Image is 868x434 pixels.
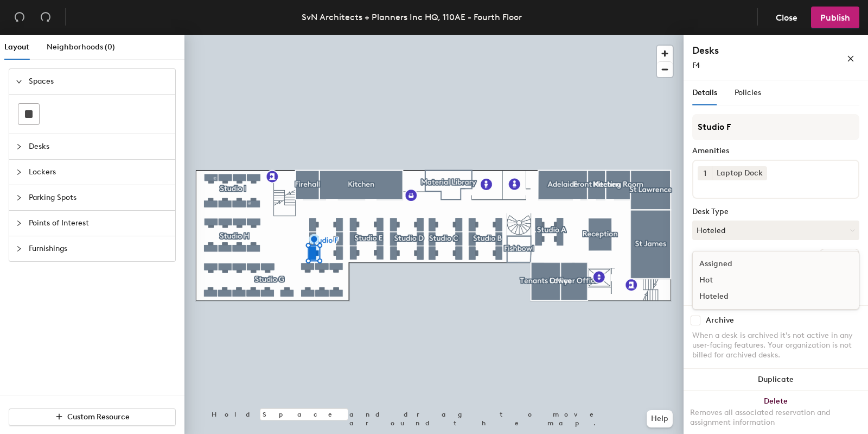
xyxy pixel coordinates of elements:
[16,169,22,175] span: collapsed
[692,61,700,70] span: F4
[14,11,25,22] span: undo
[16,220,22,227] span: collapsed
[692,331,859,360] div: When a desk is archived it's not active in any user-facing features. Your organization is not bil...
[693,256,801,272] div: Assigned
[9,7,30,28] button: Undo (⌘ + Z)
[776,12,797,23] span: Close
[16,78,22,85] span: expanded
[820,12,850,23] span: Publish
[692,88,717,97] span: Details
[820,249,859,267] button: Ungroup
[647,410,673,427] button: Help
[35,7,56,28] button: Redo (⌘ + ⇧ + Z)
[692,43,812,58] h4: Desks
[29,211,169,236] span: Points of Interest
[693,288,801,305] div: Hoteled
[811,7,859,28] button: Publish
[735,88,761,97] span: Policies
[706,316,734,325] div: Archive
[16,143,22,150] span: collapsed
[847,55,854,62] span: close
[9,408,176,426] button: Custom Resource
[302,10,522,24] div: SvN Architects + Planners Inc HQ, 110AE - Fourth Floor
[692,147,859,155] div: Amenities
[698,166,712,180] button: 1
[29,134,169,159] span: Desks
[47,42,115,52] span: Neighborhoods (0)
[767,7,807,28] button: Close
[692,207,859,216] div: Desk Type
[684,369,868,391] button: Duplicate
[29,236,169,261] span: Furnishings
[29,69,169,94] span: Spaces
[704,168,706,179] span: 1
[690,408,861,427] div: Removes all associated reservation and assignment information
[29,160,169,185] span: Lockers
[692,221,859,240] button: Hoteled
[16,194,22,201] span: collapsed
[4,42,29,52] span: Layout
[16,246,22,252] span: collapsed
[67,412,130,422] span: Custom Resource
[29,185,169,210] span: Parking Spots
[712,166,767,180] div: Laptop Dock
[693,272,801,288] div: Hot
